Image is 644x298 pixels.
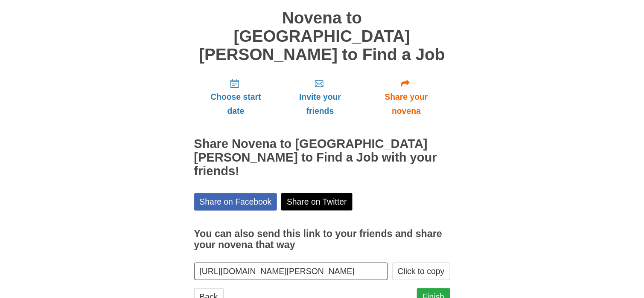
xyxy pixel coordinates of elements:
[277,72,362,123] a: Invite your friends
[363,72,450,123] a: Share your novena
[194,137,450,178] h2: Share Novena to [GEOGRAPHIC_DATA][PERSON_NAME] to Find a Job with your friends!
[281,193,353,211] a: Share on Twitter
[194,72,278,123] a: Choose start date
[194,9,450,64] h1: Novena to [GEOGRAPHIC_DATA][PERSON_NAME] to Find a Job
[392,263,450,280] button: Click to copy
[194,193,277,211] a: Share on Facebook
[203,90,269,118] span: Choose start date
[194,229,450,250] h3: You can also send this link to your friends and share your novena that way
[371,90,442,118] span: Share your novena
[286,90,354,118] span: Invite your friends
